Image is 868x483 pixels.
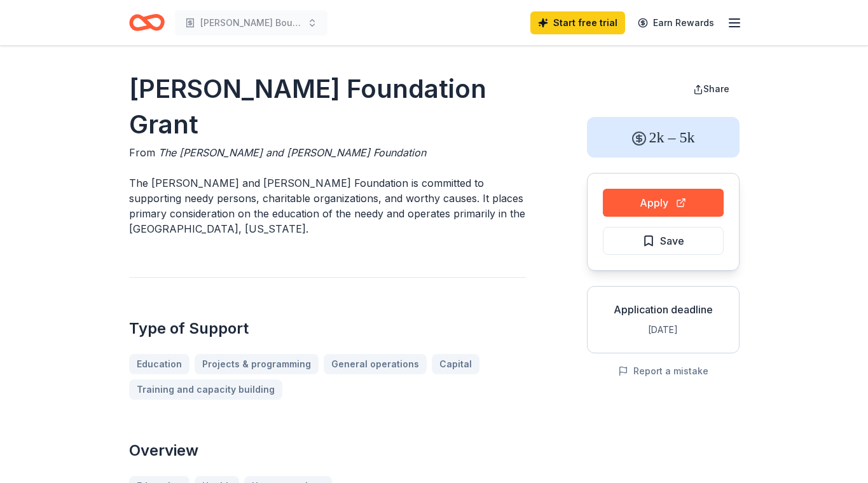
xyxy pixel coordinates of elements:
h2: Type of Support [129,318,526,339]
a: Education [129,354,189,374]
a: Home [129,8,165,37]
a: Earn Rewards [630,11,722,34]
a: Start free trial [530,11,625,34]
button: [PERSON_NAME] Bounty [175,10,327,36]
a: General operations [324,354,427,374]
a: Projects & programming [195,354,319,374]
button: Apply [603,189,724,217]
a: Capital [432,354,479,374]
span: The [PERSON_NAME] and [PERSON_NAME] Foundation [158,146,426,159]
div: From [129,145,526,160]
a: Training and capacity building [129,379,282,400]
h1: [PERSON_NAME] Foundation Grant [129,71,526,142]
span: [PERSON_NAME] Bounty [200,15,302,31]
button: Share [683,76,740,102]
p: The [PERSON_NAME] and [PERSON_NAME] Foundation is committed to supporting needy persons, charitab... [129,175,526,236]
div: [DATE] [598,322,729,337]
h2: Overview [129,440,526,461]
button: Save [603,227,724,255]
div: Application deadline [598,302,729,317]
button: Report a mistake [618,364,708,379]
div: 2k – 5k [587,117,740,158]
span: Share [703,83,729,94]
span: Save [660,233,684,249]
